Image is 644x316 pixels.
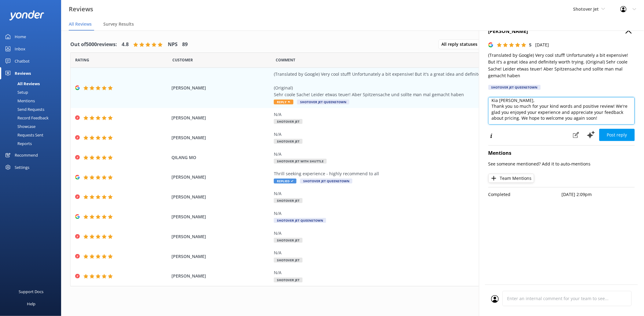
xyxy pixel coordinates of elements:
[171,85,271,91] span: [PERSON_NAME]
[9,10,44,20] img: yonder-white-logo.png
[4,131,43,139] div: Requests Sent
[19,285,44,298] div: Support Docs
[4,79,40,88] div: All Reviews
[4,139,61,148] a: Reports
[274,111,552,118] div: N/A
[4,96,61,105] a: Mentions
[182,41,188,49] h4: 89
[274,100,293,104] span: Reply
[4,105,61,114] a: Send Requests
[274,198,303,203] span: Shotover Jet
[171,134,271,141] span: [PERSON_NAME]
[4,88,61,96] a: Setup
[626,27,632,34] button: Close
[274,269,552,276] div: N/A
[300,179,352,183] span: Shotover Jet Queenstown
[562,191,635,198] p: [DATE] 2:09pm
[15,55,30,67] div: Chatbot
[274,119,303,124] span: Shotover Jet
[171,114,271,121] span: [PERSON_NAME]
[488,27,635,35] h4: [PERSON_NAME]
[274,71,552,98] div: (Translated by Google) Very cool stuff! Unfortunately a bit expensive! But it's a great idea and ...
[274,210,552,217] div: N/A
[488,191,562,198] p: Completed
[4,131,61,139] a: Requests Sent
[15,31,26,43] div: Home
[15,149,38,161] div: Recommend
[488,174,534,183] button: Team Mentions
[4,79,61,88] a: All Reviews
[488,161,635,167] p: See someone mentioned? Add it to auto-mentions
[297,100,349,104] span: Shotover Jet Queenstown
[122,41,129,49] h4: 4.8
[15,67,31,79] div: Reviews
[69,4,93,14] h3: Reviews
[4,88,28,96] div: Setup
[274,278,303,282] span: Shotover Jet
[274,258,303,263] span: Shotover Jet
[274,230,552,237] div: N/A
[274,139,303,144] span: Shotover Jet
[27,298,35,310] div: Help
[442,41,481,48] span: All reply statuses
[171,154,271,161] span: QILANG MO
[274,179,296,183] span: Replied
[15,43,25,55] div: Inbox
[4,122,35,131] div: Showcase
[171,194,271,200] span: [PERSON_NAME]
[274,238,303,243] span: Shotover Jet
[75,57,89,63] span: Date
[274,218,326,223] span: Shotover Jet Queenstown
[171,174,271,180] span: [PERSON_NAME]
[70,41,117,49] h4: Out of 5000 reviews:
[4,114,49,122] div: Record Feedback
[4,114,61,122] a: Record Feedback
[172,57,193,63] span: Date
[4,105,44,114] div: Send Requests
[491,295,499,303] img: user_profile.svg
[69,21,92,27] span: All Reviews
[4,122,61,131] a: Showcase
[274,190,552,197] div: N/A
[488,149,635,157] h4: Mentions
[274,131,552,138] div: N/A
[488,85,541,90] div: Shotover Jet Queenstown
[4,139,32,148] div: Reports
[171,253,271,260] span: [PERSON_NAME]
[274,249,552,256] div: N/A
[529,42,532,48] span: 5
[103,21,134,27] span: Survey Results
[4,96,35,105] div: Mentions
[171,273,271,279] span: [PERSON_NAME]
[599,129,635,141] button: Post reply
[488,52,635,79] p: (Translated by Google) Very cool stuff! Unfortunately a bit expensive! But it's a great idea and ...
[276,57,296,63] span: Question
[171,233,271,240] span: [PERSON_NAME]
[171,213,271,220] span: [PERSON_NAME]
[15,161,29,173] div: Settings
[274,151,552,158] div: N/A
[488,97,635,125] textarea: Kia [PERSON_NAME], Thank you so much for your kind words and positive review! We're glad you enjo...
[168,41,178,49] h4: NPS
[573,6,599,12] span: Shotover Jet
[535,42,549,48] p: [DATE]
[274,159,327,164] span: Shotover Jet with Shuttle
[274,170,552,177] div: Thrill seeking experience - highly recommend to all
